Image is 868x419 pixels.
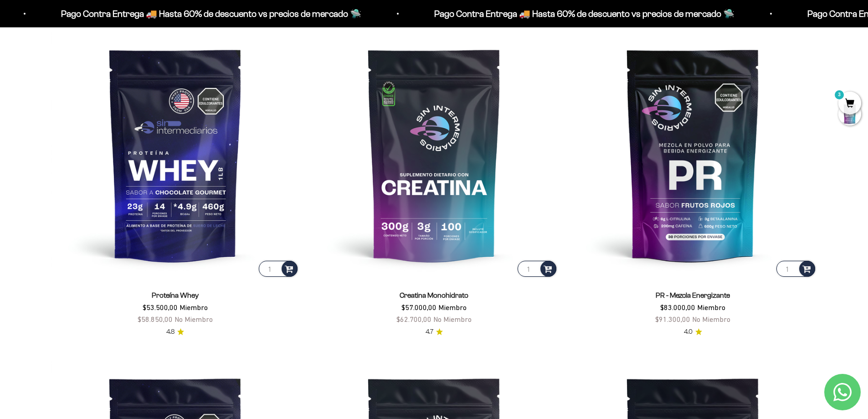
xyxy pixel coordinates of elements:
[396,315,431,323] span: $62.700,00
[684,327,693,337] span: 4.0
[660,303,695,311] span: $83.000,00
[834,89,845,100] mark: 3
[433,315,472,323] span: No Miembro
[438,303,467,311] span: Miembro
[426,327,443,337] a: 4.74.7 de 5.0 estrellas
[697,303,725,311] span: Miembro
[425,6,725,21] p: Pago Contra Entrega 🚚 Hasta 60% de descuento vs precios de mercado 🛸
[180,303,208,311] span: Miembro
[426,327,433,337] span: 4.7
[838,99,861,109] a: 3
[138,315,173,323] span: $58.850,00
[401,303,437,311] span: $57.000,00
[684,327,702,337] a: 4.04.0 de 5.0 estrellas
[692,315,730,323] span: No Miembro
[166,327,175,337] span: 4.8
[143,303,178,311] span: $53.500,00
[655,315,690,323] span: $91.300,00
[656,291,730,299] a: PR - Mezcla Energizante
[400,291,468,299] a: Creatina Monohidrato
[175,315,213,323] span: No Miembro
[166,327,184,337] a: 4.84.8 de 5.0 estrellas
[152,291,199,299] a: Proteína Whey
[52,6,352,21] p: Pago Contra Entrega 🚚 Hasta 60% de descuento vs precios de mercado 🛸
